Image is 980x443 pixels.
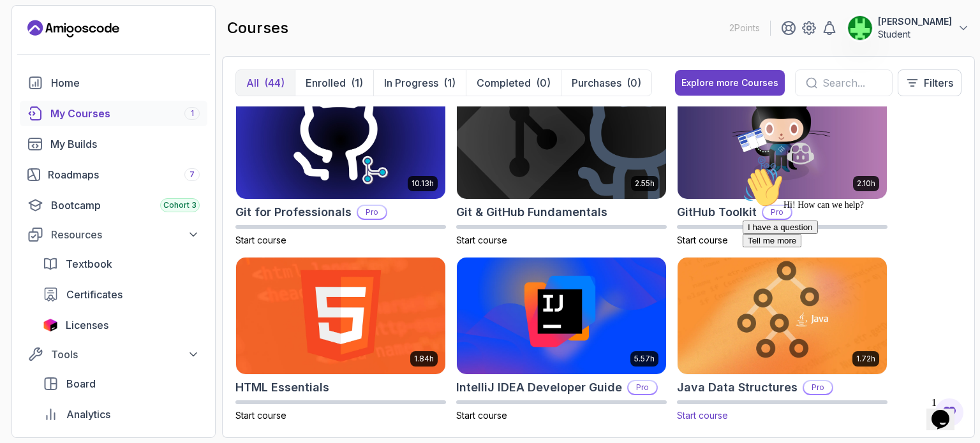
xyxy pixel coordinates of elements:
span: Start course [456,235,507,245]
img: jetbrains icon [43,319,58,331]
button: Tools [20,343,207,366]
div: (0) [627,75,641,91]
a: builds [20,131,207,157]
a: board [35,371,207,396]
div: My Courses [50,106,200,121]
div: 👋Hi! How can we help?I have a questionTell me more [5,5,235,85]
iframe: chat widget [926,392,967,430]
div: My Builds [50,136,200,152]
div: Tools [51,347,200,362]
p: Pro [804,381,832,394]
img: HTML Essentials card [236,258,445,375]
p: [PERSON_NAME] [878,15,952,28]
a: analytics [35,402,207,427]
button: Filters [898,69,961,96]
img: IntelliJ IDEA Developer Guide card [457,258,666,375]
p: 2.55h [635,178,655,189]
input: Search... [822,75,882,91]
h2: IntelliJ IDEA Developer Guide [456,379,622,396]
h2: Git for Professionals [235,203,352,221]
p: Enrolled [306,75,346,91]
span: Board [66,376,96,391]
h2: GitHub Toolkit [677,203,757,221]
span: Certificates [66,287,122,302]
span: 1 [191,108,194,119]
button: Enrolled(1) [295,70,373,96]
img: :wave: [5,5,46,46]
span: Analytics [66,407,110,422]
h2: Java Data Structures [677,379,798,396]
div: Explore more Courses [681,76,778,89]
span: Textbook [66,256,112,272]
p: In Progress [384,75,438,91]
button: All(44) [236,70,295,96]
button: user profile image[PERSON_NAME]Student [847,15,970,41]
button: Completed(0) [466,70,561,96]
p: All [246,75,259,91]
p: Pro [628,381,657,394]
p: 5.57h [634,354,655,364]
a: courses [20,101,207,126]
a: certificates [35,282,207,307]
div: Resources [51,227,200,242]
span: Cohort 3 [163,200,197,210]
button: Purchases(0) [561,70,651,96]
div: (1) [351,75,363,91]
img: Git for Professionals card [236,82,445,199]
span: Start course [456,410,507,421]
h2: Git & GitHub Fundamentals [456,203,607,221]
p: Completed [477,75,531,91]
a: roadmaps [20,162,207,187]
button: Resources [20,223,207,246]
button: Tell me more [5,72,64,85]
a: home [20,70,207,96]
a: Landing page [27,18,119,39]
span: Licenses [66,317,108,333]
span: 7 [189,170,195,180]
p: 1.84h [414,354,434,364]
button: In Progress(1) [373,70,466,96]
p: 10.13h [412,178,434,189]
img: Git & GitHub Fundamentals card [457,82,666,199]
div: (44) [264,75,285,91]
p: 2 Points [729,22,760,34]
p: Pro [358,206,386,219]
a: bootcamp [20,192,207,218]
div: (0) [536,75,551,91]
span: Start course [677,410,728,421]
a: textbook [35,251,207,277]
a: licenses [35,312,207,338]
button: Explore more Courses [675,70,785,96]
img: user profile image [848,16,872,40]
h2: courses [227,18,288,38]
div: Home [51,75,200,91]
span: Start course [235,410,286,421]
span: Start course [677,235,728,245]
span: Start course [235,235,286,245]
h2: HTML Essentials [235,379,329,396]
button: I have a question [5,59,80,72]
p: Purchases [572,75,621,91]
div: Bootcamp [51,198,200,213]
iframe: chat widget [738,162,967,386]
p: Student [878,28,952,41]
div: (1) [443,75,456,91]
img: GitHub Toolkit card [678,82,887,199]
p: Filters [924,75,953,91]
span: Hi! How can we help? [5,38,126,48]
div: Roadmaps [48,167,200,182]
